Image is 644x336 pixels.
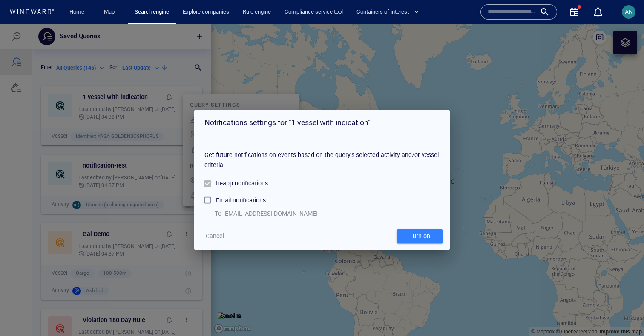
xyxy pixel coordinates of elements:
button: Map [97,5,124,20]
a: Compliance service tool [281,5,346,20]
a: Search engine [131,5,172,20]
iframe: Chat [608,298,638,330]
div: Notification center [593,7,603,17]
span: To [EMAIL_ADDRESS][DOMAIN_NAME] [215,186,318,193]
button: Home [63,5,90,20]
span: AN [625,9,633,15]
span: Cancel [206,207,224,218]
button: Containers of interest [353,5,426,20]
a: Rule engine [239,5,274,20]
a: Home [66,5,88,20]
span: Containers of interest [356,7,419,17]
a: Map [101,5,121,20]
button: AN [620,3,637,20]
div: Email notifications [216,171,266,182]
h2: Notifications settings for "1 vessel with indication" [204,93,440,105]
a: Explore companies [179,5,233,20]
div: Turn on [408,205,432,219]
div: Get future notifications on events based on the query's selected activity and/or vessel criteria. [204,116,440,151]
button: Turn on [397,205,443,219]
div: In-app notifications [216,154,268,165]
button: Cancel [201,205,228,219]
